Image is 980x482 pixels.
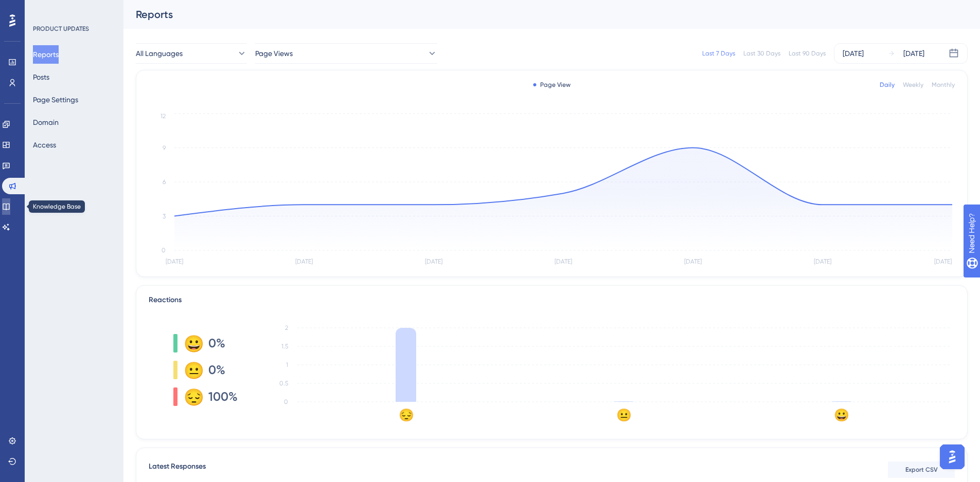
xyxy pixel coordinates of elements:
[888,461,955,478] button: Export CSV
[743,49,780,58] div: Last 30 Days
[279,380,288,387] tspan: 0.5
[285,324,288,331] tspan: 2
[555,258,572,265] tspan: [DATE]
[184,388,200,405] div: 😔
[903,81,923,89] div: Weekly
[136,7,942,22] div: Reports
[284,398,288,405] tspan: 0
[33,136,56,154] button: Access
[834,407,849,422] text: 😀
[162,247,166,254] tspan: 0
[295,258,313,265] tspan: [DATE]
[281,343,288,350] tspan: 1.5
[33,113,59,132] button: Domain
[255,43,437,64] button: Page Views
[255,47,293,60] span: Page Views
[399,407,414,422] text: 😔
[843,47,864,60] div: [DATE]
[286,361,288,368] tspan: 1
[166,258,183,265] tspan: [DATE]
[33,25,89,33] div: PRODUCT UPDATES
[208,388,238,405] span: 100%
[136,47,183,60] span: All Languages
[208,362,225,378] span: 0%
[24,3,64,15] span: Need Help?
[814,258,831,265] tspan: [DATE]
[163,213,166,220] tspan: 3
[161,113,166,120] tspan: 12
[136,43,247,64] button: All Languages
[149,460,206,479] span: Latest Responses
[33,45,59,64] button: Reports
[163,144,166,152] tspan: 9
[184,335,200,351] div: 😀
[184,362,200,378] div: 😐
[934,258,952,265] tspan: [DATE]
[905,466,938,474] span: Export CSV
[702,49,735,58] div: Last 7 Days
[789,49,826,58] div: Last 90 Days
[149,294,955,306] div: Reactions
[684,258,702,265] tspan: [DATE]
[33,68,49,86] button: Posts
[903,47,924,60] div: [DATE]
[616,407,632,422] text: 😐
[880,81,895,89] div: Daily
[425,258,442,265] tspan: [DATE]
[533,81,571,89] div: Page View
[208,335,225,351] span: 0%
[932,81,955,89] div: Monthly
[163,178,166,186] tspan: 6
[33,90,78,109] button: Page Settings
[937,441,968,472] iframe: UserGuiding AI Assistant Launcher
